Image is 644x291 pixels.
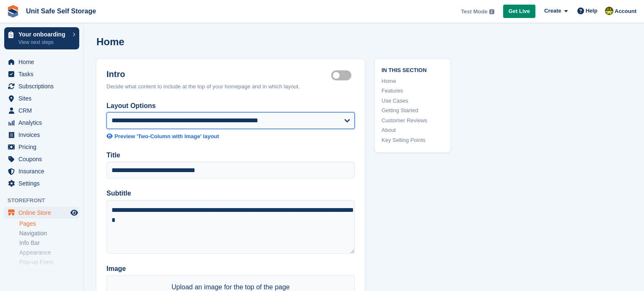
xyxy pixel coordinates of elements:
[19,239,79,247] a: Info Bar
[18,165,69,177] span: Insurance
[4,117,79,129] a: menu
[18,207,69,219] span: Online Store
[382,77,444,85] a: Home
[382,126,444,134] a: About
[18,80,69,92] span: Subscriptions
[8,196,83,205] span: Storefront
[382,136,444,144] a: Key Selling Points
[106,150,355,160] label: Title
[509,7,530,15] span: Get Live
[106,188,355,198] label: Subtitle
[18,56,69,68] span: Home
[382,97,444,105] a: Use Cases
[18,31,68,37] p: Your onboarding
[4,141,79,153] a: menu
[605,7,613,15] img: Jeff Bodenmuller
[544,7,561,15] span: Create
[331,75,355,76] label: Hero section active
[4,93,79,104] a: menu
[4,68,79,80] a: menu
[106,132,355,141] a: Preview 'Two-Column with Image' layout
[19,220,79,228] a: Pages
[19,229,79,237] a: Navigation
[106,264,355,274] label: Image
[4,129,79,141] a: menu
[18,117,69,129] span: Analytics
[18,68,69,80] span: Tasks
[615,7,636,15] span: Account
[4,165,79,177] a: menu
[4,27,79,49] a: Your onboarding View next steps
[503,5,535,18] a: Get Live
[586,7,597,15] span: Help
[106,69,331,79] h2: Intro
[4,56,79,68] a: menu
[18,39,68,46] p: View next steps
[7,5,19,18] img: stora-icon-8386f47178a22dfd0bd8f6a31ec36ba5ce8667c1dd55bd0f319d3a0aa187defe.svg
[4,105,79,116] a: menu
[96,36,125,47] h1: Home
[114,132,219,141] div: Preview 'Two-Column with Image' layout
[382,87,444,95] a: Features
[19,249,79,257] a: Appearance
[4,80,79,92] a: menu
[18,153,69,165] span: Coupons
[18,178,69,189] span: Settings
[19,258,79,266] a: Pop-up Form
[19,268,79,276] a: Contact Details
[106,101,355,111] label: Layout Options
[4,153,79,165] a: menu
[382,116,444,125] a: Customer Reviews
[69,208,79,218] a: Preview store
[382,66,444,74] span: In this section
[4,207,79,219] a: menu
[18,105,69,116] span: CRM
[23,4,99,18] a: Unit Safe Self Storage
[18,141,69,153] span: Pricing
[489,9,494,14] img: icon-info-grey-7440780725fd019a000dd9b08b2336e03edf1995a4989e88bcd33f0948082b44.svg
[461,8,487,16] span: Test Mode
[106,82,355,91] div: Decide what content to include at the top of your homepage and in which layout.
[382,106,444,115] a: Getting Started
[4,178,79,189] a: menu
[18,129,69,141] span: Invoices
[18,93,69,104] span: Sites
